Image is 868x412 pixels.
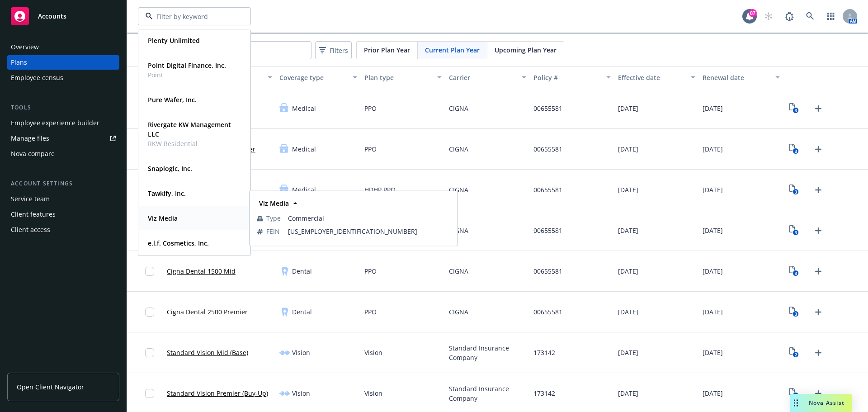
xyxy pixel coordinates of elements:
span: PPO [364,266,377,276]
span: Filters [317,44,350,57]
strong: Rivergate KW Management LLC [148,120,231,138]
text: 3 [795,189,797,195]
span: 173142 [533,348,555,357]
div: Client features [11,207,56,222]
a: View Plan Documents [787,183,802,197]
text: 3 [795,311,797,317]
span: [DATE] [618,348,638,357]
span: FEIN [266,227,280,236]
span: Medical [292,185,316,194]
span: CIGNA [449,144,468,154]
span: [DATE] [703,185,723,194]
a: Upload Plan Documents [811,183,826,197]
text: 3 [795,270,797,276]
span: Standard Insurance Company [449,343,526,362]
span: 00655581 [533,144,562,154]
span: Type [266,213,281,223]
div: Manage files [11,131,49,146]
div: Client access [11,223,50,237]
a: Upload Plan Documents [811,305,826,319]
strong: Snaplogic, Inc. [148,164,192,173]
button: Effective date [614,66,699,88]
strong: e.l.f. Cosmetics, Inc. [148,239,209,247]
a: Overview [7,40,119,54]
a: Upload Plan Documents [811,223,826,238]
strong: Viz Media [148,214,178,223]
span: [DATE] [703,307,723,317]
button: Policy # [530,66,614,88]
span: Dental [292,266,312,276]
a: Upload Plan Documents [811,386,826,401]
input: Toggle Row Selected [145,348,154,357]
a: View Plan Documents [787,101,802,116]
input: Toggle Row Selected [145,267,154,276]
strong: Tawkify, Inc. [148,189,186,198]
span: Current Plan Year [425,45,480,55]
strong: Pure Wafer, Inc. [148,95,197,104]
a: Client access [7,223,119,237]
span: Vision [292,348,310,357]
span: CIGNA [449,266,468,276]
div: Employee census [11,71,63,85]
input: Filter by keyword [153,12,232,21]
span: PPO [364,104,377,113]
span: [DATE] [618,144,638,154]
span: Nova Assist [809,399,844,407]
span: 00655581 [533,104,562,113]
a: Accounts [7,4,119,29]
span: Open Client Navigator [17,382,84,392]
span: [DATE] [618,388,638,398]
input: Toggle Row Selected [145,389,154,398]
span: 00655581 [533,185,562,194]
span: [DATE] [618,307,638,317]
span: CIGNA [449,226,468,235]
span: CIGNA [449,104,468,113]
a: View Plan Documents [787,223,802,238]
span: Prior Plan Year [364,45,410,55]
span: Medical [292,104,316,113]
text: 3 [795,148,797,154]
a: Nova compare [7,147,119,161]
div: Nova compare [11,147,55,161]
a: Client features [7,207,119,222]
span: [DATE] [618,226,638,235]
text: 3 [795,230,797,236]
span: Medical [292,144,316,154]
text: 3 [795,108,797,114]
a: Upload Plan Documents [811,264,826,279]
span: Accounts [38,13,66,20]
span: [DATE] [703,266,723,276]
span: RKW Residential [148,139,239,148]
span: 00655581 [533,307,562,317]
span: [DATE] [618,266,638,276]
a: Manage files [7,131,119,146]
span: [DATE] [618,185,638,194]
span: Dental [292,307,312,317]
strong: Viz Media [259,199,289,208]
button: Filters [315,41,352,59]
span: 00655581 [533,226,562,235]
a: View Plan Documents [787,346,802,360]
div: Employee experience builder [11,116,99,130]
div: Policy # [533,73,601,82]
span: Vision [292,388,310,398]
button: Coverage type [276,66,360,88]
button: Plan type [361,66,445,88]
span: Standard Insurance Company [449,384,526,403]
a: Cigna Dental 2500 Premier [167,307,248,317]
span: CIGNA [449,307,468,317]
div: Renewal date [703,73,770,82]
span: 00655581 [533,266,562,276]
a: Cigna Dental 1500 Mid [167,266,236,276]
span: HDHP PPO [364,185,396,194]
div: Effective date [618,73,685,82]
span: PPO [364,144,377,154]
div: Coverage type [279,73,347,82]
a: Plans [7,55,119,70]
input: Toggle Row Selected [145,308,154,317]
span: [US_EMPLOYER_IDENTIFICATION_NUMBER] [288,227,450,236]
span: Point [148,70,226,80]
span: [DATE] [703,104,723,113]
div: Account settings [7,179,119,188]
a: Service team [7,192,119,206]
